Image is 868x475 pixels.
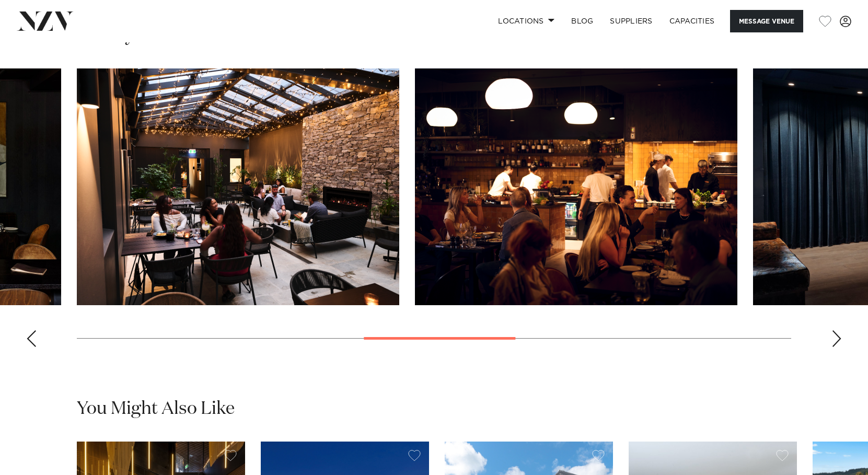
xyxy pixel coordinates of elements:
[17,11,74,30] img: nzv-logo.png
[601,10,661,32] a: SUPPLIERS
[490,10,563,32] a: Locations
[415,68,737,305] swiper-slide: 6 / 10
[77,68,399,305] swiper-slide: 5 / 10
[563,10,601,32] a: BLOG
[77,397,235,421] h2: You Might Also Like
[661,10,723,32] a: Capacities
[730,10,803,32] button: Message Venue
